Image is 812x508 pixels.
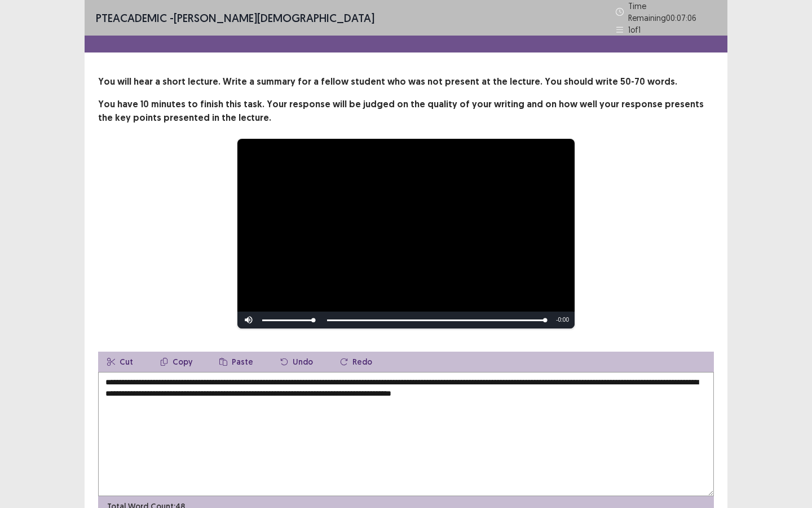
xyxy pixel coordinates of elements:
p: 1 of 1 [628,24,641,36]
button: Undo [271,352,322,372]
button: Paste [210,352,262,372]
span: 0:00 [558,317,569,323]
p: You have 10 minutes to finish this task. Your response will be judged on the quality of your writ... [98,98,714,125]
span: - [556,317,558,323]
p: - [PERSON_NAME][DEMOGRAPHIC_DATA] [96,10,374,27]
p: You will hear a short lecture. Write a summary for a fellow student who was not present at the le... [98,75,714,89]
button: Cut [98,352,142,372]
button: Redo [331,352,381,372]
div: Volume Level [262,319,314,321]
div: Video Player [237,139,575,329]
button: Copy [151,352,201,372]
span: PTE academic [96,11,167,25]
button: Mute [237,312,260,329]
